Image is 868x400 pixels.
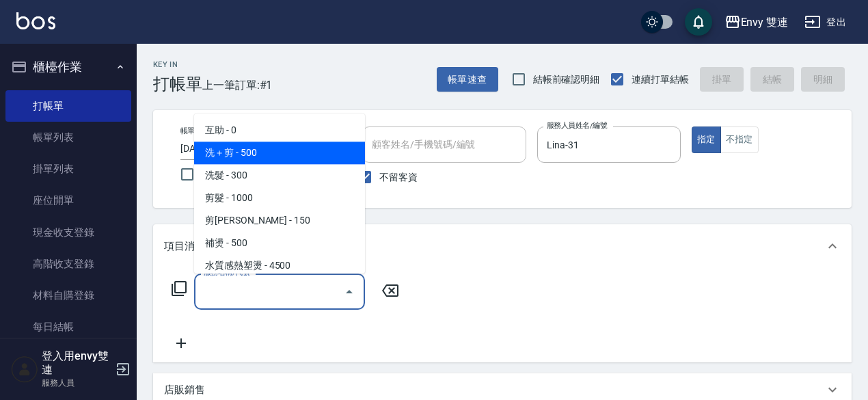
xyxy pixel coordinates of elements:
[741,14,789,31] div: Envy 雙連
[437,67,498,92] button: 帳單速查
[685,8,712,36] button: save
[180,137,294,160] input: YYYY/MM/DD hh:mm
[5,311,131,343] a: 每日結帳
[547,120,607,131] label: 服務人員姓名/編號
[180,126,209,136] label: 帳單日期
[533,72,600,87] span: 結帳前確認明細
[153,224,852,268] div: 項目消費
[5,49,131,85] button: 櫃檯作業
[720,126,759,153] button: 不指定
[194,209,365,232] span: 剪[PERSON_NAME] - 150
[153,75,202,94] h3: 打帳單
[632,72,689,87] span: 連續打單結帳
[164,383,205,397] p: 店販銷售
[338,281,360,303] button: Close
[379,170,418,185] span: 不留客資
[5,217,131,248] a: 現金收支登錄
[202,77,273,94] span: 上一筆訂單:#1
[194,232,365,254] span: 補燙 - 500
[164,239,205,254] p: 項目消費
[5,280,131,311] a: 材料自購登錄
[692,126,721,153] button: 指定
[194,254,365,277] span: 水質感熱塑燙 - 4500
[5,153,131,185] a: 掛單列表
[153,60,202,69] h2: Key In
[5,122,131,153] a: 帳單列表
[11,356,38,383] img: Person
[16,12,55,29] img: Logo
[194,164,365,187] span: 洗髮 - 300
[42,349,111,377] h5: 登入用envy雙連
[5,248,131,280] a: 高階收支登錄
[5,90,131,122] a: 打帳單
[719,8,794,36] button: Envy 雙連
[799,10,852,35] button: 登出
[42,377,111,389] p: 服務人員
[194,119,365,142] span: 互助 - 0
[194,187,365,209] span: 剪髮 - 1000
[5,185,131,216] a: 座位開單
[194,142,365,164] span: 洗＋剪 - 500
